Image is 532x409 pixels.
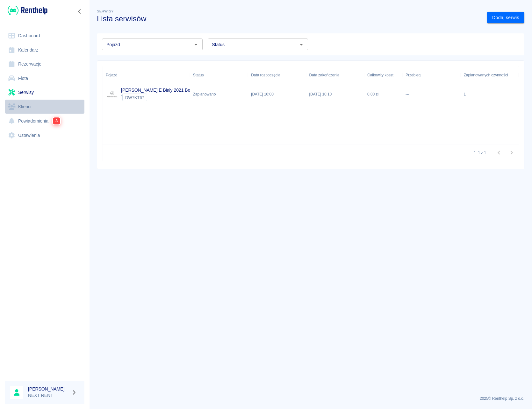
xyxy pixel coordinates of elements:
[103,66,190,84] div: Pojazd
[248,66,306,84] div: Data rozpoczęcia
[123,95,147,100] span: DW7KT67
[251,66,280,84] div: Data rozpoczęcia
[5,29,84,43] a: Dashboard
[28,392,69,399] p: NEXT RENT
[461,66,519,84] div: Zaplanowanych czynności
[97,396,524,401] p: 2025 © Renthelp Sp. z o.o.
[5,100,84,114] a: Klienci
[8,5,47,16] img: Renthelp logo
[106,88,119,101] img: Image
[121,87,195,94] p: [PERSON_NAME] E Biały 2021 Benz
[5,128,84,143] a: Ustawienia
[28,386,69,392] h6: [PERSON_NAME]
[75,7,84,16] button: Zwiń nawigację
[5,57,84,71] a: Rezerwacje
[487,12,524,24] a: Dodaj serwis
[297,40,306,49] button: Otwórz
[5,85,84,100] a: Serwisy
[193,91,216,97] div: Zaplanowano
[464,91,466,97] div: 1
[364,66,402,84] div: Całkowity koszt
[406,66,421,84] div: Przebieg
[474,150,486,156] p: 1–1 z 1
[5,43,84,57] a: Kalendarz
[193,66,204,84] div: Status
[190,66,248,84] div: Status
[306,66,364,84] div: Data zakończenia
[309,91,332,97] p: [DATE] 10:10
[53,117,60,125] span: 3
[5,5,47,16] a: Renthelp logo
[309,66,340,84] div: Data zakończenia
[5,71,84,86] a: Flota
[402,84,460,104] div: ---
[97,9,114,13] span: Serwisy
[251,91,274,97] p: [DATE] 10:00
[5,114,84,128] a: Powiadomienia3
[106,66,117,84] div: Pojazd
[402,66,460,84] div: Przebieg
[367,66,393,84] div: Całkowity koszt
[121,94,195,101] div: `
[97,14,482,23] h3: Lista serwisów
[364,84,402,104] div: 0,00 zł
[464,66,508,84] div: Zaplanowanych czynności
[191,40,200,49] button: Otwórz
